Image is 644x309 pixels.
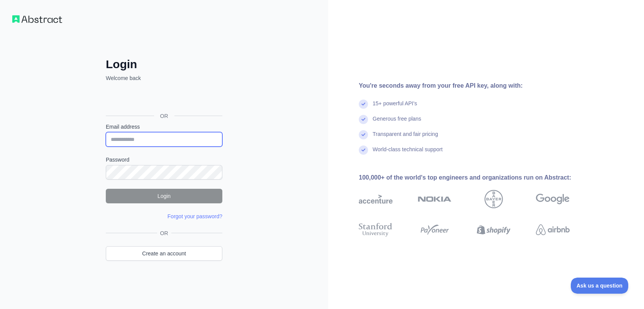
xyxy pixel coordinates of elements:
img: check mark [359,130,368,139]
div: World-class technical support [373,146,443,161]
img: airbnb [536,221,570,238]
img: Workflow [12,15,62,23]
img: google [536,190,570,208]
a: Create an account [106,246,222,261]
div: Generous free plans [373,115,421,130]
div: 100,000+ of the world's top engineers and organizations run on Abstract: [359,173,594,182]
span: OR [157,229,171,237]
span: OR [154,112,174,120]
img: check mark [359,100,368,109]
iframe: Sign in with Google Button [102,90,225,107]
p: Welcome back [106,74,222,82]
h2: Login [106,57,222,71]
iframe: Toggle Customer Support [571,278,629,294]
label: Password [106,156,222,163]
div: 15+ powerful API's [373,100,417,115]
label: Email address [106,123,222,131]
img: check mark [359,146,368,155]
button: Login [106,189,222,203]
img: bayer [485,190,503,208]
img: payoneer [418,221,452,238]
div: Transparent and fair pricing [373,130,438,146]
img: check mark [359,115,368,124]
div: You're seconds away from your free API key, along with: [359,81,594,90]
a: Forgot your password? [168,213,222,219]
img: accenture [359,190,393,208]
img: nokia [418,190,452,208]
img: shopify [477,221,511,238]
img: stanford university [359,221,393,238]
